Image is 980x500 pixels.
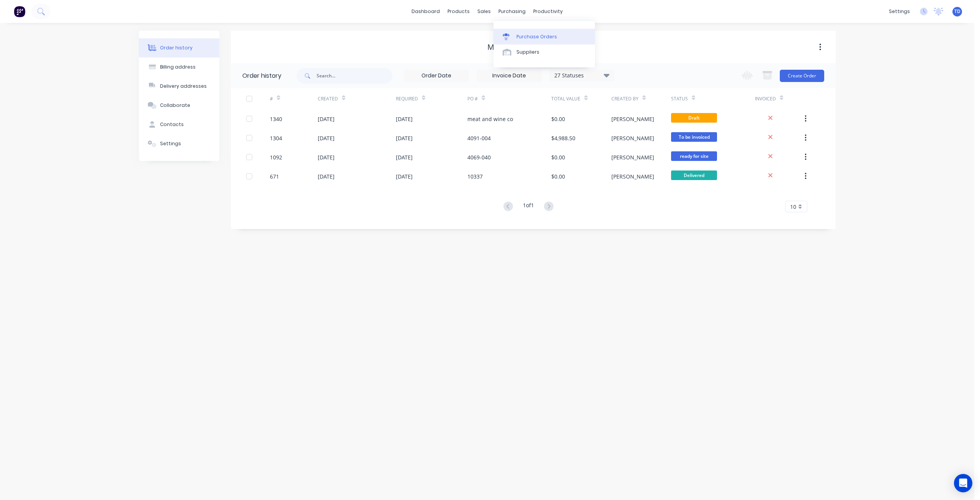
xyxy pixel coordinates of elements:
[551,115,565,123] div: $0.00
[139,38,219,57] button: Order history
[671,95,688,102] div: Status
[396,115,413,123] div: [DATE]
[396,88,468,109] div: Required
[611,115,654,123] div: [PERSON_NAME]
[396,134,413,142] div: [DATE]
[551,172,565,180] div: $0.00
[318,172,335,180] div: [DATE]
[317,68,392,84] input: Search...
[467,88,551,109] div: PO #
[396,153,413,161] div: [DATE]
[139,115,219,134] button: Contacts
[611,134,654,142] div: [PERSON_NAME]
[671,88,755,109] div: Status
[954,8,960,15] span: TD
[671,132,717,142] span: To be invoiced
[139,96,219,115] button: Collaborate
[529,6,567,17] div: productivity
[611,153,654,161] div: [PERSON_NAME]
[885,6,914,17] div: settings
[318,95,338,102] div: Created
[551,95,580,102] div: Total Value
[139,57,219,77] button: Billing address
[495,6,529,17] div: purchasing
[408,6,444,17] a: dashboard
[551,134,575,142] div: $4,988.50
[160,83,207,90] div: Delivery addresses
[404,70,469,82] input: Order Date
[270,95,273,102] div: #
[755,95,776,102] div: Invoiced
[611,95,639,102] div: Created By
[160,121,184,128] div: Contacts
[160,44,193,51] div: Order history
[270,153,282,161] div: 1092
[270,88,318,109] div: #
[318,153,335,161] div: [DATE]
[396,95,418,102] div: Required
[242,71,281,80] div: Order history
[467,115,513,123] div: meat and wine co
[611,88,671,109] div: Created By
[467,95,478,102] div: PO #
[755,88,803,109] div: Invoiced
[139,134,219,153] button: Settings
[954,474,972,492] div: Open Intercom Messenger
[493,29,595,44] a: Purchase Orders
[516,49,539,56] div: Suppliers
[671,151,717,161] span: ready for site
[611,172,654,180] div: [PERSON_NAME]
[493,44,595,60] a: Suppliers
[780,70,824,82] button: Create Order
[551,88,611,109] div: Total Value
[467,153,491,161] div: 4069-040
[477,70,541,82] input: Invoice Date
[467,134,491,142] div: 4091-004
[396,172,413,180] div: [DATE]
[790,203,796,211] span: 10
[516,33,557,40] div: Purchase Orders
[318,115,335,123] div: [DATE]
[467,172,483,180] div: 10337
[160,102,190,109] div: Collaborate
[444,6,474,17] div: products
[474,6,495,17] div: sales
[551,153,565,161] div: $0.00
[139,77,219,96] button: Delivery addresses
[14,6,25,17] img: Factory
[160,64,196,70] div: Billing address
[318,88,395,109] div: Created
[160,140,181,147] div: Settings
[318,134,335,142] div: [DATE]
[270,172,279,180] div: 671
[550,71,614,80] div: 27 Statuses
[523,201,534,212] div: 1 of 1
[270,134,282,142] div: 1304
[487,43,579,52] div: Mettris Construction
[270,115,282,123] div: 1340
[671,170,717,180] span: Delivered
[671,113,717,123] span: Draft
